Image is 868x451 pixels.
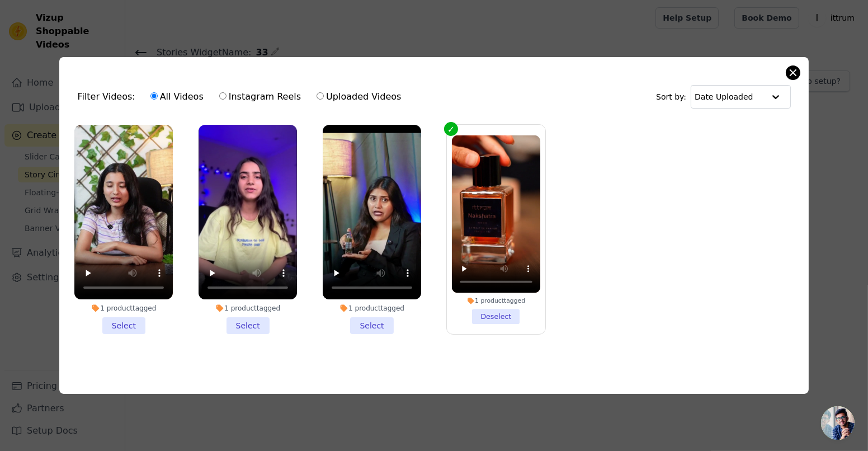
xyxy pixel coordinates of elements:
label: Uploaded Videos [316,90,402,104]
a: Open chat [821,406,855,440]
label: All Videos [150,90,204,104]
div: Filter Videos: [77,84,407,110]
div: Sort by: [656,85,791,109]
div: 1 product tagged [74,304,173,313]
div: 1 product tagged [323,304,421,313]
label: Instagram Reels [219,90,301,104]
button: Close modal [786,66,800,79]
div: 1 product tagged [199,304,297,313]
div: 1 product tagged [452,297,540,304]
